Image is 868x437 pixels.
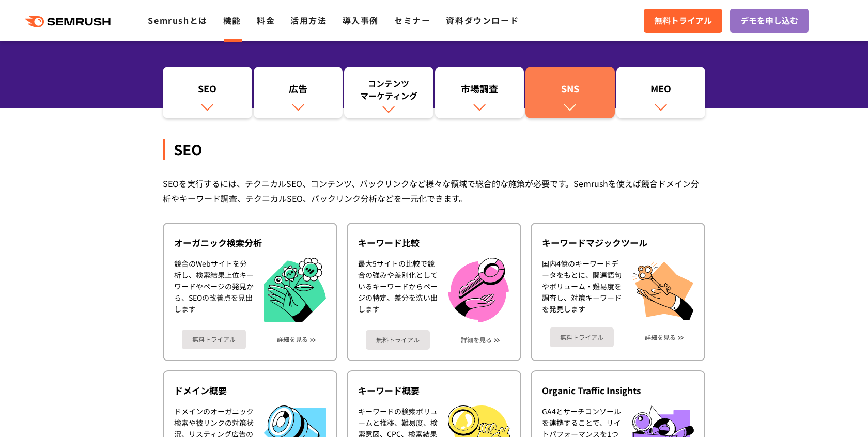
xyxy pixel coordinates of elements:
div: 競合のWebサイトを分析し、検索結果上位キーワードやページの発見から、SEOの改善点を見出します [174,258,254,322]
div: ドメイン概要 [174,384,326,397]
div: 広告 [259,82,338,100]
a: 活用方法 [290,14,327,26]
a: 資料ダウンロード [446,14,519,26]
img: キーワードマジックツール [632,258,694,320]
a: デモを申し込む [730,9,809,33]
a: 導入事例 [343,14,379,26]
div: コンテンツ マーケティング [349,77,428,102]
div: 市場調査 [440,82,519,100]
a: コンテンツマーケティング [344,67,433,118]
div: 最大5サイトの比較で競合の強みや差別化としているキーワードからページの特定、差分を洗い出します [358,258,438,322]
div: オーガニック検索分析 [174,237,326,249]
a: 無料トライアル [644,9,722,33]
div: SEOを実行するには、テクニカルSEO、コンテンツ、バックリンクなど様々な領域で総合的な施策が必要です。Semrushを使えば競合ドメイン分析やキーワード調査、テクニカルSEO、バックリンク分析... [163,176,705,206]
a: 詳細を見る [461,336,492,344]
div: SNS [531,82,610,100]
a: 無料トライアル [550,327,614,347]
a: 詳細を見る [277,336,308,343]
div: SEO [168,82,247,100]
a: 機能 [223,14,241,26]
div: キーワードマジックツール [542,237,694,249]
a: 料金 [257,14,275,26]
a: 無料トライアル [182,330,246,349]
a: SNS [525,67,615,118]
div: キーワード概要 [358,384,510,397]
a: 市場調査 [435,67,524,118]
img: キーワード比較 [448,258,509,322]
a: MEO [616,67,706,118]
a: 詳細を見る [645,334,676,341]
a: 広告 [254,67,343,118]
div: Organic Traffic Insights [542,384,694,397]
a: Semrushとは [148,14,207,26]
img: オーガニック検索分析 [264,258,326,322]
div: 国内4億のキーワードデータをもとに、関連語句やボリューム・難易度を調査し、対策キーワードを発見します [542,258,622,320]
div: SEO [163,139,705,160]
a: SEO [163,67,252,118]
span: デモを申し込む [740,14,798,27]
div: キーワード比較 [358,237,510,249]
div: MEO [622,82,701,100]
a: セミナー [394,14,430,26]
span: 無料トライアル [654,14,712,27]
a: 無料トライアル [366,330,430,350]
